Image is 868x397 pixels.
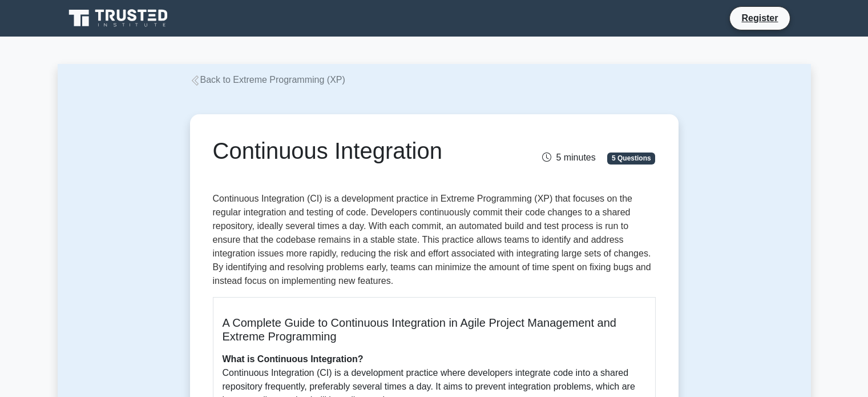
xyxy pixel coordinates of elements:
[223,316,646,343] h5: A Complete Guide to Continuous Integration in Agile Project Management and Extreme Programming
[213,137,503,165] h1: Continuous Integration
[607,153,655,164] span: 5 Questions
[213,192,656,288] p: Continuous Integration (CI) is a development practice in Extreme Programming (XP) that focuses on...
[542,153,595,162] span: 5 minutes
[190,75,345,85] a: Back to Extreme Programming (XP)
[734,11,785,25] a: Register
[223,354,364,364] b: What is Continuous Integration?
